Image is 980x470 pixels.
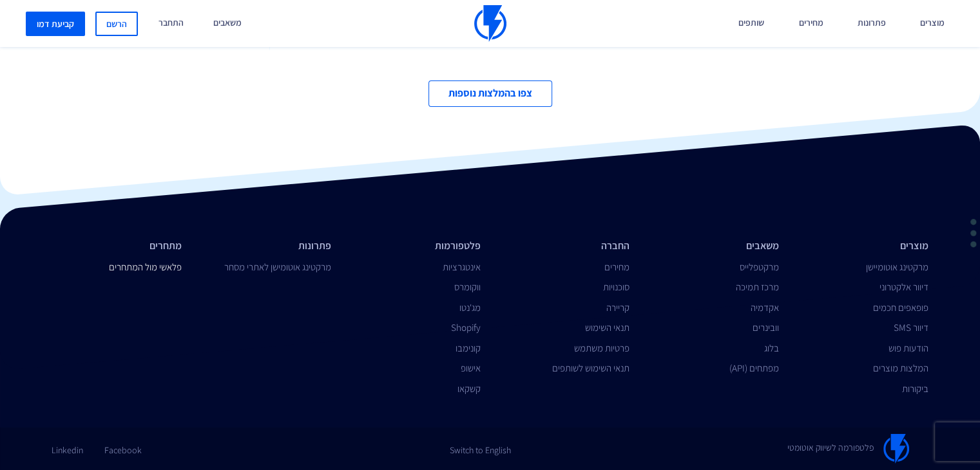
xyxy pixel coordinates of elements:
[95,12,138,36] a: הרשם
[606,301,629,314] a: קריירה
[751,301,779,314] a: אקדמיה
[201,239,331,254] li: פתרונות
[603,281,629,293] a: סוכנויות
[889,342,928,354] a: הודעות פוש
[866,261,928,273] a: מרקטינג אוטומיישן
[500,239,630,254] li: החברה
[428,80,552,107] a: צפו בהמלצות נוספות
[26,12,85,36] a: קביעת דמו
[649,239,779,254] li: משאבים
[740,261,779,273] a: מרקטפלייס
[764,342,779,354] a: בלוג
[104,434,142,456] a: Facebook
[574,342,629,354] a: פרטיות משתמש
[604,261,629,273] a: מחירים
[585,321,629,334] a: תנאי השימוש
[883,434,909,464] img: Flashy
[753,321,779,334] a: וובינרים
[224,261,331,273] a: מרקטינג אוטומישן לאתרי מסחר
[798,239,928,254] li: מוצרים
[450,434,511,456] a: Switch to English
[52,434,83,456] a: Linkedin
[736,281,779,293] a: מרכז תמיכה
[443,261,481,273] a: אינטגרציות
[873,301,928,314] a: פופאפים חכמים
[873,362,928,374] a: המלצות מוצרים
[552,362,629,374] a: תנאי השימוש לשותפים
[109,261,182,273] a: פלאשי מול המתחרים
[894,321,928,334] a: דיוור SMS
[457,382,481,395] a: קשקאו
[879,281,928,293] a: דיוור אלקטרוני
[456,342,481,354] a: קונימבו
[52,239,182,254] li: מתחרים
[902,382,928,395] a: ביקורות
[459,301,481,314] a: מג'נטו
[787,434,909,464] a: פלטפורמה לשיווק אוטומטי
[454,281,481,293] a: ווקומרס
[351,239,481,254] li: פלטפורמות
[729,362,779,374] a: מפתחים (API)
[451,321,481,334] a: Shopify
[461,362,481,374] a: אישופ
